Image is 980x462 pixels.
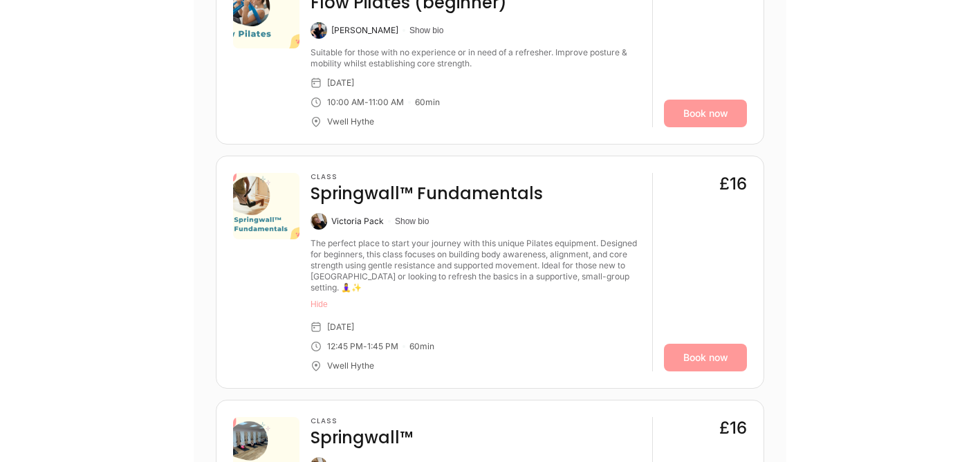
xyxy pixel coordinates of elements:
[311,183,543,205] h4: Springwall™ Fundamentals
[719,417,747,439] div: £16
[311,173,543,181] h3: Class
[367,341,398,352] div: 1:45 PM
[409,25,443,36] button: Show bio
[311,427,413,449] h4: Springwall™
[363,341,367,352] div: -
[311,299,641,310] button: Hide
[311,22,327,39] img: Svenja O'Connor
[233,173,299,239] img: 14be0ce3-d8c7-446d-bb14-09f6601fc29a.png
[719,173,747,195] div: £16
[327,116,374,127] div: Vwell Hythe
[664,100,747,127] a: Book now
[364,97,369,108] div: -
[331,25,398,36] div: [PERSON_NAME]
[331,216,384,227] div: Victoria Pack
[311,417,413,425] h3: Class
[369,97,404,108] div: 11:00 AM
[311,47,641,69] div: Suitable for those with no experience or in need of a refresher. Improve posture & mobility whils...
[311,238,641,293] div: The perfect place to start your journey with this unique Pilates equipment. Designed for beginner...
[311,213,327,230] img: Victoria Pack
[409,341,434,352] div: 60 min
[395,216,429,227] button: Show bio
[415,97,440,108] div: 60 min
[327,322,354,333] div: [DATE]
[327,341,363,352] div: 12:45 PM
[327,360,374,371] div: Vwell Hythe
[327,97,364,108] div: 10:00 AM
[327,77,354,89] div: [DATE]
[664,344,747,371] a: Book now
